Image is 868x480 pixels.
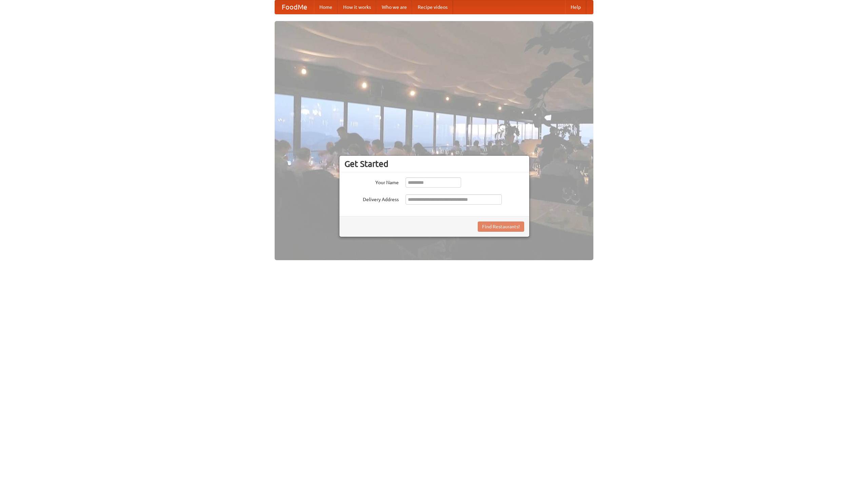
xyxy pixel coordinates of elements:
label: Your Name [344,177,399,186]
a: Home [314,0,338,14]
h3: Get Started [344,159,524,169]
a: Who we are [376,0,412,14]
a: Help [565,0,586,14]
a: Recipe videos [412,0,453,14]
button: Find Restaurants! [478,222,524,232]
a: How it works [338,0,376,14]
label: Delivery Address [344,194,399,203]
a: FoodMe [275,0,314,14]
